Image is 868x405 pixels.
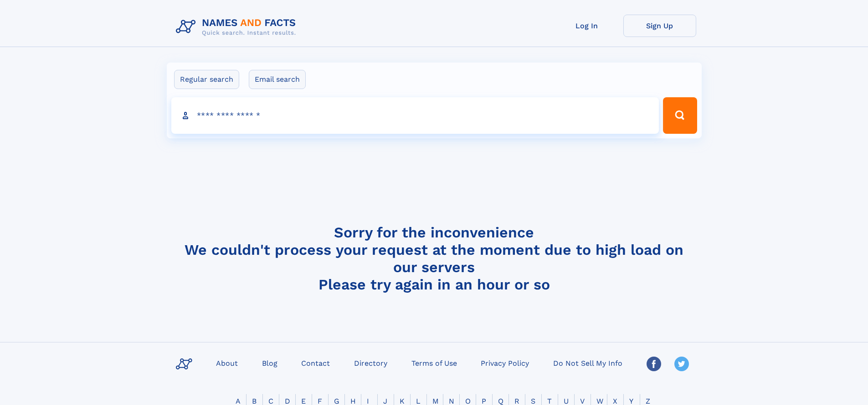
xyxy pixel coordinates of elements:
img: Logo Names and Facts [172,15,303,39]
a: Directory [350,356,391,369]
h4: Sorry for the inconvenience We couldn't process your request at the moment due to high load on ou... [172,224,696,293]
label: Regular search [174,70,239,89]
a: Sign Up [623,15,696,37]
img: Facebook [647,357,661,371]
a: About [212,356,241,369]
a: Contact [298,356,334,369]
a: Terms of Use [408,356,461,369]
input: search input [171,97,659,134]
label: Email search [249,70,306,89]
img: Twitter [674,357,689,371]
button: Search Button [663,97,697,134]
a: Do Not Sell My Info [550,356,626,369]
a: Log In [550,15,623,37]
a: Privacy Policy [477,356,533,369]
a: Blog [258,356,281,369]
